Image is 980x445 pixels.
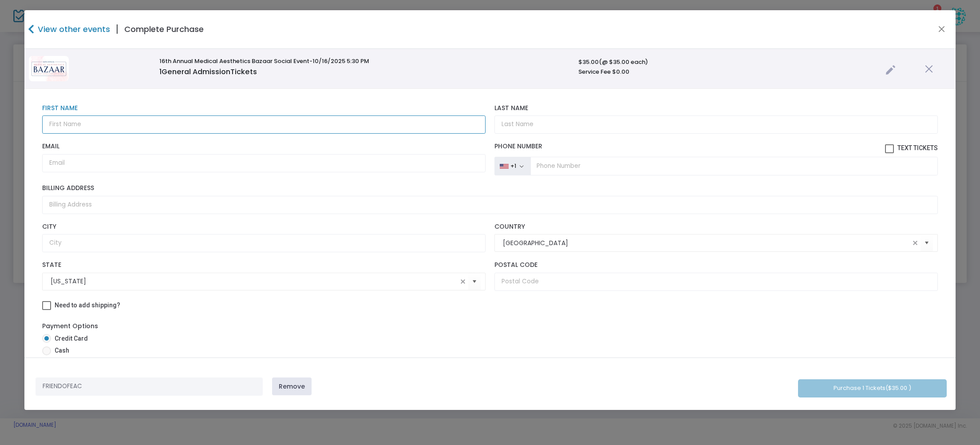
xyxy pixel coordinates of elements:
[458,276,468,287] span: clear
[494,273,938,291] input: Postal Code
[925,65,933,73] img: cross.png
[599,58,648,66] span: (@ $35.00 each)
[29,56,69,81] img: MAB2025SimpleTixImages.png
[42,115,486,134] input: First Name
[910,238,921,248] span: clear
[42,184,938,192] label: Billing Address
[494,143,938,153] label: Phone Number
[42,154,486,172] input: Email
[230,67,257,77] span: Tickets
[578,68,877,75] h6: Service Fee $0.00
[494,223,938,231] label: Country
[42,223,486,231] label: City
[494,261,938,269] label: Postal Code
[936,24,947,35] button: Close
[42,234,486,252] input: City
[42,104,486,112] label: First Name
[36,377,263,396] input: Enter Promo code
[530,157,937,175] input: Phone Number
[159,67,257,77] span: General Admission
[494,104,938,112] label: Last Name
[494,157,531,175] button: +1
[51,346,69,355] span: Cash
[42,143,486,151] label: Email
[468,272,481,290] button: Select
[272,377,312,395] a: Remove
[921,234,933,252] button: Select
[159,58,569,65] h6: 16th Annual Medical Aesthetics Bazaar Social Event
[42,261,486,269] label: State
[309,57,369,65] span: -10/16/2025 5:30 PM
[503,238,910,248] input: Select Country
[124,23,204,35] h4: Complete Purchase
[42,196,938,214] input: Billing Address
[42,322,98,331] label: Payment Options
[51,277,458,286] input: Select State
[51,334,88,343] span: Credit Card
[510,163,516,170] div: +1
[36,23,110,35] h4: View other events
[110,21,124,37] span: |
[897,144,938,151] span: Text Tickets
[578,59,877,66] h6: $35.00
[55,302,120,309] span: Need to add shipping?
[159,67,162,77] span: 1
[494,115,938,134] input: Last Name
